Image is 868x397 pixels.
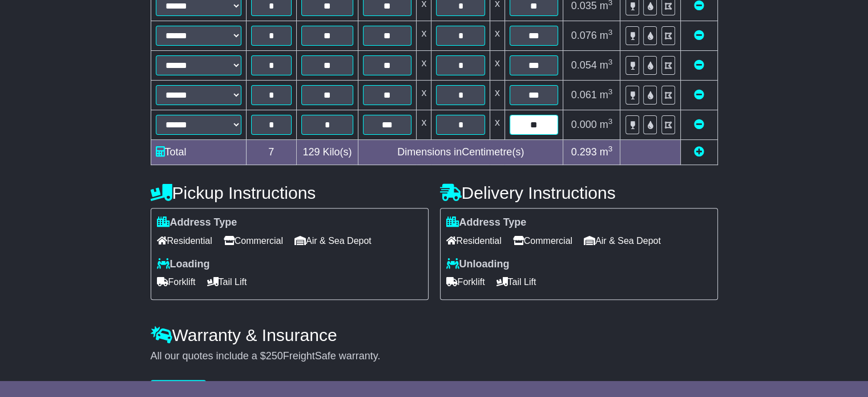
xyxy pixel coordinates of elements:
[571,59,597,71] span: 0.054
[157,216,237,229] label: Address Type
[600,119,613,130] span: m
[151,140,246,165] td: Total
[151,183,429,202] h4: Pickup Instructions
[584,232,661,250] span: Air & Sea Depot
[490,110,504,140] td: x
[358,140,563,165] td: Dimensions in Centimetre(s)
[600,59,613,71] span: m
[694,119,704,130] a: Remove this item
[694,89,704,101] a: Remove this item
[207,273,247,291] span: Tail Lift
[600,30,613,41] span: m
[157,258,210,271] label: Loading
[571,119,597,130] span: 0.000
[490,81,504,110] td: x
[496,273,536,291] span: Tail Lift
[608,117,613,126] sup: 3
[608,58,613,66] sup: 3
[157,273,196,291] span: Forklift
[608,145,613,153] sup: 3
[490,51,504,81] td: x
[446,216,527,229] label: Address Type
[294,232,372,250] span: Air & Sea Depot
[600,146,613,158] span: m
[694,30,704,41] a: Remove this item
[440,183,718,202] h4: Delivery Instructions
[571,89,597,101] span: 0.061
[446,258,510,271] label: Unloading
[151,326,718,344] h4: Warranty & Insurance
[694,146,704,158] a: Add new item
[446,232,502,250] span: Residential
[417,110,431,140] td: x
[224,232,283,250] span: Commercial
[571,146,597,158] span: 0.293
[694,59,704,71] a: Remove this item
[157,232,212,250] span: Residential
[266,350,283,362] span: 250
[490,21,504,51] td: x
[608,87,613,96] sup: 3
[417,51,431,81] td: x
[608,28,613,37] sup: 3
[302,146,320,158] span: 129
[296,140,358,165] td: Kilo(s)
[417,21,431,51] td: x
[513,232,572,250] span: Commercial
[571,30,597,41] span: 0.076
[417,81,431,110] td: x
[246,140,296,165] td: 7
[446,273,485,291] span: Forklift
[600,89,613,101] span: m
[151,350,718,363] div: All our quotes include a $ FreightSafe warranty.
